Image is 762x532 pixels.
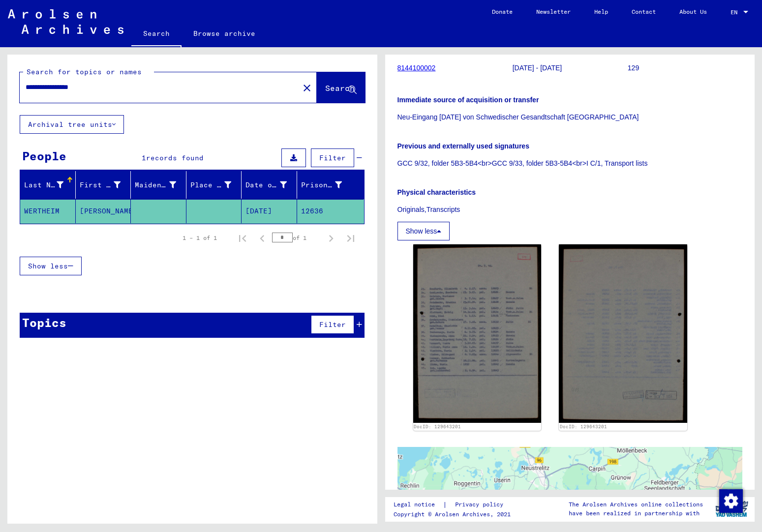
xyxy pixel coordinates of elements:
mat-header-cell: Prisoner # [297,171,364,199]
button: Show less [397,222,450,240]
mat-cell: [PERSON_NAME] [76,199,131,223]
a: 8144100002 [397,64,436,72]
div: 1 – 1 of 1 [183,234,217,242]
button: Filter [311,148,354,167]
div: Prisoner # [301,177,355,193]
b: Immediate source of acquisition or transfer [397,96,539,104]
p: 129 [628,63,742,73]
button: Search [317,72,365,103]
mat-header-cell: First Name [76,171,131,199]
button: Filter [311,315,354,334]
div: Maiden Name [135,180,176,190]
mat-header-cell: Place of Birth [186,171,242,199]
button: First page [233,228,252,248]
div: Place of Birth [190,180,232,190]
img: Arolsen_neg.svg [8,9,123,34]
mat-header-cell: Maiden Name [131,171,186,199]
button: Previous page [252,228,272,248]
p: [DATE] - [DATE] [513,63,627,73]
div: Last Name [24,177,76,193]
img: 002.jpg [559,244,687,422]
mat-header-cell: Date of Birth [242,171,297,199]
div: People [22,147,66,165]
span: Filter [319,320,346,329]
img: Zustimmung ändern [719,489,743,513]
mat-cell: 12636 [297,199,364,223]
div: Maiden Name [135,177,188,193]
button: Clear [297,78,317,97]
p: GCC 9/32, folder 5B3-5B4<br>GCC 9/33, folder 5B3-5B4<br>I C/1, Transport lists [397,158,743,169]
div: Date of Birth [245,177,299,193]
div: First Name [80,177,133,193]
b: Physical characteristics [397,188,476,196]
a: Legal notice [394,500,443,510]
mat-icon: close [301,82,313,94]
div: | [394,500,515,510]
span: 1 [142,153,146,162]
p: Neu-Eingang [DATE] von Schwedischer Gesandtschaft [GEOGRAPHIC_DATA] [397,112,743,122]
span: Show less [28,262,68,270]
img: yv_logo.png [713,497,750,521]
div: Date of Birth [245,180,287,190]
button: Last page [341,228,361,248]
button: Next page [321,228,341,248]
p: have been realized in partnership with [569,509,703,518]
img: 001.jpg [413,244,542,422]
a: DocID: 129643201 [560,424,607,429]
div: Topics [22,314,66,331]
mat-label: Search for topics or names [27,67,142,76]
mat-cell: WERTHEIM [20,199,76,223]
a: Browse archive [182,22,267,45]
b: Previous and externally used signatures [397,142,529,150]
a: Privacy policy [447,500,515,510]
p: The Arolsen Archives online collections [569,500,703,509]
mat-cell: [DATE] [242,199,297,223]
p: Copyright © Arolsen Archives, 2021 [394,510,515,519]
span: Search [325,83,355,93]
div: Zustimmung ändern [719,489,742,512]
span: Filter [319,153,346,162]
div: Prisoner # [301,180,342,190]
span: records found [146,153,204,162]
mat-header-cell: Last Name [20,171,76,199]
a: Search [131,22,182,47]
button: Show less [20,257,82,275]
div: of 1 [272,233,321,242]
div: First Name [80,180,121,190]
p: Originals,Transcripts [397,205,743,215]
div: Last Name [24,180,63,190]
mat-select-trigger: EN [731,8,737,16]
button: Archival tree units [20,115,124,134]
div: Place of Birth [190,177,244,193]
a: DocID: 129643201 [414,424,461,429]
